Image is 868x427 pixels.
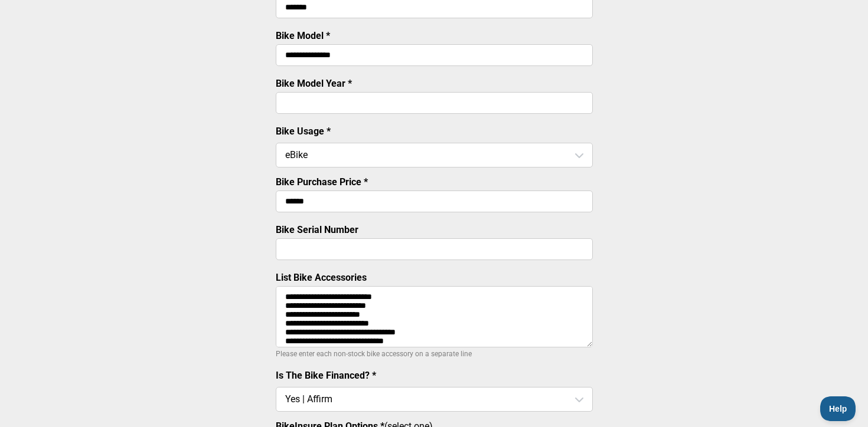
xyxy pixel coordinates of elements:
[276,272,367,283] label: List Bike Accessories
[820,396,856,421] iframe: Toggle Customer Support
[276,224,358,235] label: Bike Serial Number
[276,176,368,188] label: Bike Purchase Price *
[276,78,352,89] label: Bike Model Year *
[276,126,331,137] label: Bike Usage *
[276,347,593,361] p: Please enter each non-stock bike accessory on a separate line
[276,30,330,41] label: Bike Model *
[276,370,376,381] label: Is The Bike Financed? *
